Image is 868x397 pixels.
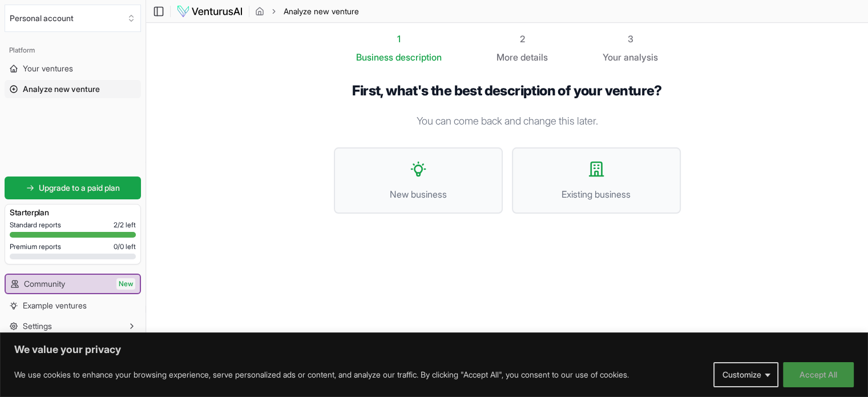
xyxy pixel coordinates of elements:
[6,275,140,293] a: CommunityNew
[114,220,136,230] span: 2 / 2 left
[14,343,854,356] p: We value your privacy
[603,32,658,46] div: 3
[624,51,658,63] span: analysis
[14,368,629,382] p: We use cookies to enhance your browsing experience, serve personalized ads or content, and analyz...
[23,83,100,95] span: Analyze new venture
[334,82,681,99] h1: First, what's the best description of your venture?
[10,220,61,230] span: Standard reports
[5,80,141,98] a: Analyze new venture
[512,147,681,214] button: Existing business
[255,6,359,17] nav: breadcrumb
[39,182,120,194] span: Upgrade to a paid plan
[334,147,503,214] button: New business
[284,6,359,17] span: Analyze new venture
[713,362,778,387] button: Customize
[395,51,442,63] span: description
[496,50,518,64] span: More
[346,187,490,201] span: New business
[116,278,135,290] span: New
[5,59,141,78] a: Your ventures
[23,320,52,332] span: Settings
[23,300,87,311] span: Example ventures
[24,278,65,290] span: Community
[524,187,668,201] span: Existing business
[334,113,681,129] p: You can come back and change this later.
[496,32,548,46] div: 2
[356,32,442,46] div: 1
[356,50,393,64] span: Business
[10,207,136,218] h3: Starter plan
[5,41,141,59] div: Platform
[5,296,141,315] a: Example ventures
[603,50,621,64] span: Your
[10,242,61,251] span: Premium reports
[520,51,548,63] span: details
[5,5,141,32] button: Select an organization
[5,317,141,335] button: Settings
[176,5,243,18] img: logo
[783,362,854,387] button: Accept All
[23,63,73,74] span: Your ventures
[5,177,141,199] a: Upgrade to a paid plan
[114,242,136,251] span: 0 / 0 left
